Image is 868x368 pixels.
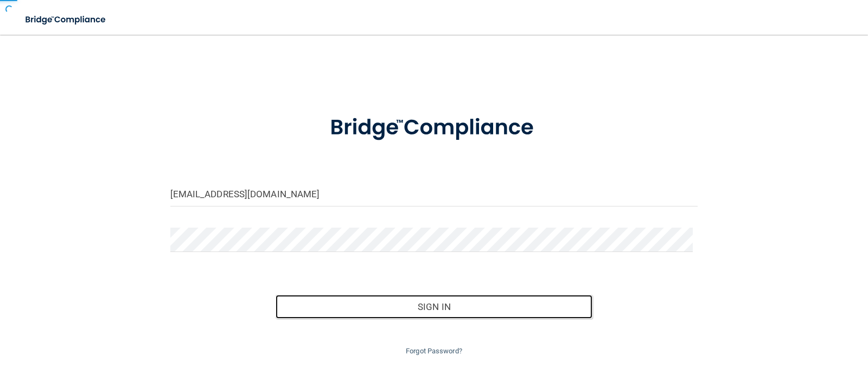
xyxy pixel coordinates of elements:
[170,182,698,206] input: Email
[276,295,592,319] button: Sign In
[308,100,560,156] img: bridge_compliance_login_screen.278c3ca4.svg
[680,291,855,334] iframe: Drift Widget Chat Controller
[16,9,116,31] img: bridge_compliance_login_screen.278c3ca4.svg
[406,347,462,355] a: Forgot Password?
